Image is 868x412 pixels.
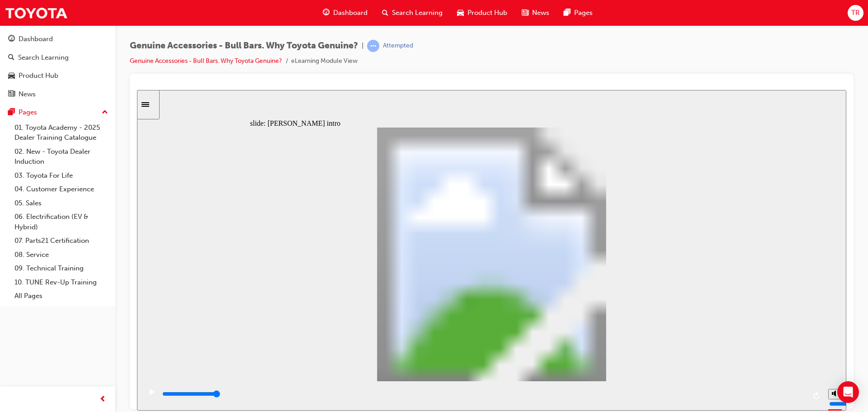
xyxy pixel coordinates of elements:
[18,52,69,63] div: Search Learning
[102,107,108,118] span: up-icon
[11,169,112,183] a: 03. Toyota For Life
[8,90,15,99] span: news-icon
[11,261,112,275] a: 09. Technical Training
[8,54,14,62] span: search-icon
[11,196,112,210] a: 05. Sales
[19,71,58,81] div: Product Hub
[19,34,53,44] div: Dashboard
[557,4,600,22] a: pages-iconPages
[4,29,112,104] button: DashboardSearch LearningProduct HubNews
[333,8,368,18] span: Dashboard
[382,7,388,19] span: search-icon
[467,8,507,18] span: Product Hub
[19,89,36,99] div: News
[691,299,706,309] button: volume
[4,67,112,84] a: Product Hub
[8,72,15,80] span: car-icon
[564,7,571,19] span: pages-icon
[291,56,358,66] li: eLearning Module View
[19,107,37,118] div: Pages
[375,4,450,22] a: search-iconSearch Learning
[673,299,687,313] button: replay
[130,57,282,65] a: Genuine Accessories - Bull Bars. Why Toyota Genuine?
[848,5,863,21] button: TR
[323,7,330,19] span: guage-icon
[514,4,557,22] a: news-iconNews
[367,40,379,52] span: learningRecordVerb_ATTEMPT-icon
[362,41,363,51] span: |
[4,86,112,103] a: News
[5,298,20,314] button: play/pause
[11,182,112,196] a: 04. Customer Experience
[532,8,549,18] span: News
[457,7,464,19] span: car-icon
[383,42,413,50] div: Attempted
[99,394,106,405] span: prev-icon
[851,8,860,18] span: TR
[11,248,112,262] a: 08. Service
[11,289,112,303] a: All Pages
[8,109,15,117] span: pages-icon
[837,381,859,403] div: Open Intercom Messenger
[11,121,112,145] a: 01. Toyota Academy - 2025 Dealer Training Catalogue
[4,104,112,121] button: Pages
[692,310,750,317] input: volume
[5,291,687,321] div: playback controls
[25,300,84,308] input: slide progress
[4,31,112,47] a: Dashboard
[11,234,112,248] a: 07. Parts21 Certification
[450,4,514,22] a: car-iconProduct Hub
[5,3,68,23] img: Trak
[11,145,112,169] a: 02. New - Toyota Dealer Induction
[4,49,112,66] a: Search Learning
[130,41,358,51] span: Genuine Accessories - Bull Bars. Why Toyota Genuine?
[522,7,528,19] span: news-icon
[8,35,15,43] span: guage-icon
[11,210,112,234] a: 06. Electrification (EV & Hybrid)
[316,4,375,22] a: guage-iconDashboard
[11,275,112,289] a: 10. TUNE Rev-Up Training
[574,8,593,18] span: Pages
[392,8,443,18] span: Search Learning
[691,291,705,321] div: misc controls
